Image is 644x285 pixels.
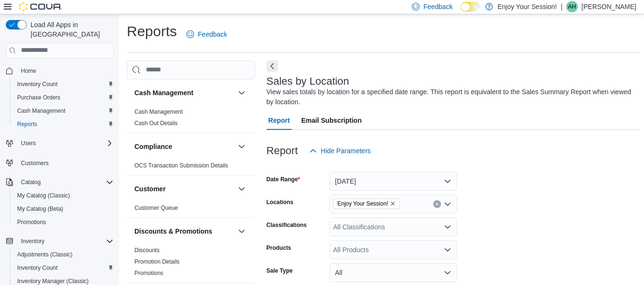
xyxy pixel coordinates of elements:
[266,145,298,157] h3: Report
[329,172,457,191] button: [DATE]
[17,236,48,247] button: Inventory
[460,2,480,12] input: Dark Mode
[13,216,113,228] span: Promotions
[134,162,228,169] span: OCS Transaction Submission Details
[266,60,278,72] button: Next
[13,92,64,103] a: Purchase Orders
[134,247,160,254] a: Discounts
[10,91,117,104] button: Purchase Orders
[127,106,255,133] div: Cash Management
[498,1,557,12] p: Enjoy Your Session!
[2,64,117,78] button: Home
[134,142,234,151] button: Compliance
[268,111,290,130] span: Report
[337,199,388,208] span: Enjoy Your Session!
[134,226,212,236] h3: Discounts & Promotions
[134,108,183,116] span: Cash Management
[134,119,178,127] span: Cash Out Details
[433,200,441,208] button: Clear input
[17,120,37,128] span: Reports
[329,263,457,282] button: All
[582,1,636,12] p: [PERSON_NAME]
[134,120,178,127] a: Cash Out Details
[13,262,61,274] a: Inventory Count
[333,198,400,209] span: Enjoy Your Session!
[17,80,58,88] span: Inventory Count
[10,78,117,91] button: Inventory Count
[13,79,113,90] span: Inventory Count
[17,192,70,199] span: My Catalog (Classic)
[266,221,307,229] label: Classifications
[134,246,160,254] span: Discounts
[134,270,164,276] a: Promotions
[21,67,36,75] span: Home
[10,248,117,261] button: Adjustments (Classic)
[17,264,58,272] span: Inventory Count
[17,251,72,258] span: Adjustments (Classic)
[13,249,113,260] span: Adjustments (Classic)
[444,246,451,254] button: Open list of options
[13,190,74,201] a: My Catalog (Classic)
[17,94,61,101] span: Purchase Orders
[13,203,67,215] a: My Catalog (Beta)
[134,269,164,277] span: Promotions
[134,108,183,115] a: Cash Management
[134,184,165,194] h3: Customer
[127,160,255,175] div: Compliance
[10,261,117,275] button: Inventory Count
[2,176,117,189] button: Catalog
[17,205,63,213] span: My Catalog (Beta)
[127,22,177,41] h1: Reports
[134,88,234,98] button: Cash Management
[134,142,172,151] h3: Compliance
[13,118,41,130] a: Reports
[444,200,451,208] button: Open list of options
[17,218,46,226] span: Promotions
[134,204,178,212] span: Customer Queue
[17,236,113,247] span: Inventory
[236,226,247,237] button: Discounts & Promotions
[10,216,117,229] button: Promotions
[134,162,228,169] a: OCS Transaction Submission Details
[10,202,117,216] button: My Catalog (Beta)
[17,65,40,77] a: Home
[460,12,461,12] span: Dark Mode
[321,146,371,156] span: Hide Parameters
[423,2,452,11] span: Feedback
[21,178,41,186] span: Catalog
[236,183,247,195] button: Customer
[266,87,635,107] div: View sales totals by location for a specified date range. This report is equivalent to the Sales ...
[13,190,113,201] span: My Catalog (Classic)
[183,25,231,44] a: Feedback
[13,216,50,228] a: Promotions
[13,105,69,117] a: Cash Management
[21,139,36,147] span: Users
[127,245,255,283] div: Discounts & Promotions
[27,20,113,39] span: Load All Apps in [GEOGRAPHIC_DATA]
[17,157,113,168] span: Customers
[13,249,76,260] a: Adjustments (Classic)
[134,205,178,211] a: Customer Queue
[266,244,291,252] label: Products
[2,137,117,150] button: Users
[2,156,117,169] button: Customers
[236,141,247,152] button: Compliance
[134,226,234,236] button: Discounts & Promotions
[568,1,576,12] span: AH
[17,65,113,77] span: Home
[17,177,113,188] span: Catalog
[266,176,300,183] label: Date Range
[21,159,49,167] span: Customers
[306,141,375,160] button: Hide Parameters
[13,92,113,103] span: Purchase Orders
[13,105,113,117] span: Cash Management
[17,138,113,149] span: Users
[17,107,65,115] span: Cash Management
[2,235,117,248] button: Inventory
[17,177,44,188] button: Catalog
[266,198,294,206] label: Locations
[13,262,113,274] span: Inventory Count
[561,1,562,12] p: |
[566,1,578,12] div: April Hale
[13,118,113,130] span: Reports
